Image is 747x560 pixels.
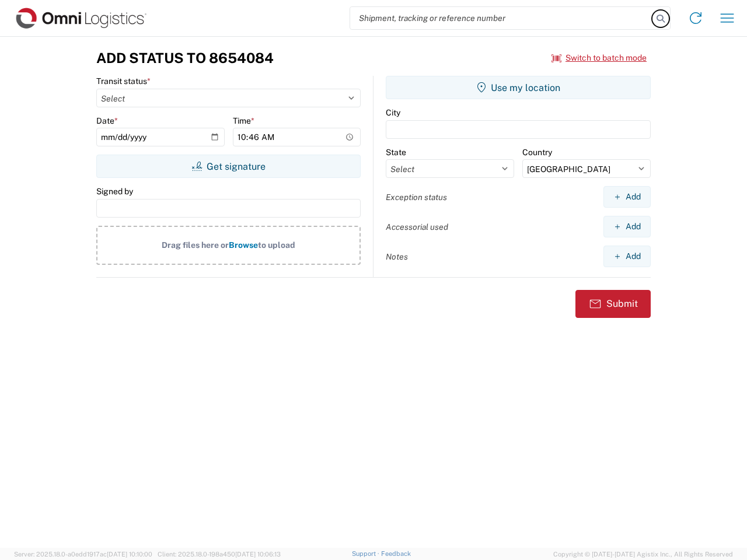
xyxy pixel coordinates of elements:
label: Transit status [96,76,151,86]
label: Accessorial used [386,222,448,232]
input: Shipment, tracking or reference number [350,7,652,29]
span: [DATE] 10:10:00 [107,551,152,558]
h3: Add Status to 8654084 [96,50,274,66]
label: Exception status [386,192,447,202]
label: State [386,147,406,157]
button: Add [603,246,651,267]
label: Notes [386,251,408,262]
span: Client: 2025.18.0-198a450 [158,551,281,558]
a: Support [352,550,381,557]
span: Browse [229,240,258,250]
label: Signed by [96,186,133,197]
span: Copyright © [DATE]-[DATE] Agistix Inc., All Rights Reserved [553,549,733,559]
span: Server: 2025.18.0-a0edd1917ac [14,551,152,558]
a: Feedback [381,550,411,557]
span: to upload [258,240,295,250]
span: [DATE] 10:06:13 [235,551,281,558]
span: Drag files here or [162,240,229,250]
label: Country [522,147,552,157]
button: Switch to batch mode [551,48,647,68]
label: City [386,107,400,118]
label: Time [233,116,254,126]
label: Date [96,116,118,126]
button: Submit [575,290,651,318]
button: Add [603,186,651,208]
button: Add [603,216,651,237]
button: Use my location [386,76,651,99]
button: Get signature [96,155,361,178]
